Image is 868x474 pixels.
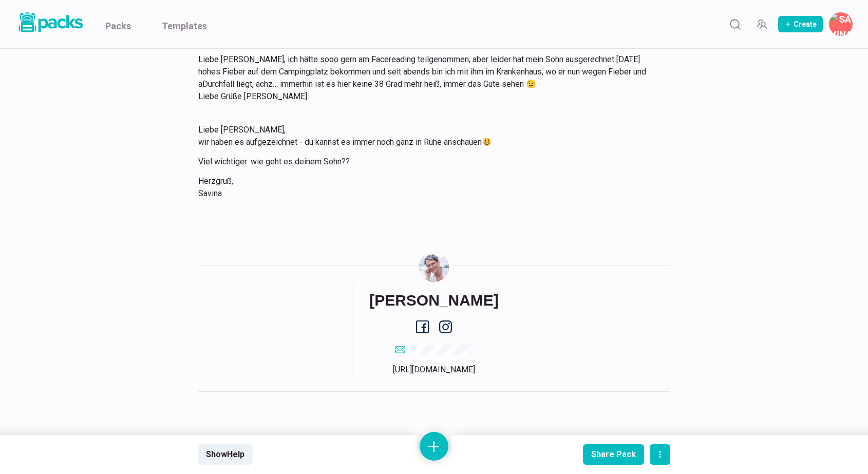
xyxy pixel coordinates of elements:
img: 😃 [483,138,491,146]
button: Savina Tilmann [829,12,853,36]
img: Savina Tilmann [419,252,449,282]
button: actions [650,444,670,465]
button: Share Pack [583,444,644,465]
a: instagram [439,320,452,333]
a: facebook [416,320,429,333]
h6: [PERSON_NAME] [369,291,499,310]
button: Search [725,14,745,34]
p: Herzgruß, Savina [198,175,657,200]
div: Share Pack [591,449,636,459]
a: Packs logo [15,10,85,38]
button: ShowHelp [198,444,253,465]
button: Create Pack [778,16,823,32]
img: Packs logo [15,10,85,34]
p: Liebe [PERSON_NAME], ich hätte sooo gern am Facereading teilgenommen, aber leider hat mein Sohn a... [198,53,657,103]
a: [URL][DOMAIN_NAME] [393,365,475,374]
button: Manage Team Invites [751,14,772,34]
p: Viel wichtiger: wie geht es deinem Sohn?? [198,156,657,168]
p: Liebe [PERSON_NAME], wir haben es aufgezeichnet - du kannst es immer noch ganz in Ruhe anschauen [198,124,657,148]
a: email [395,344,474,356]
